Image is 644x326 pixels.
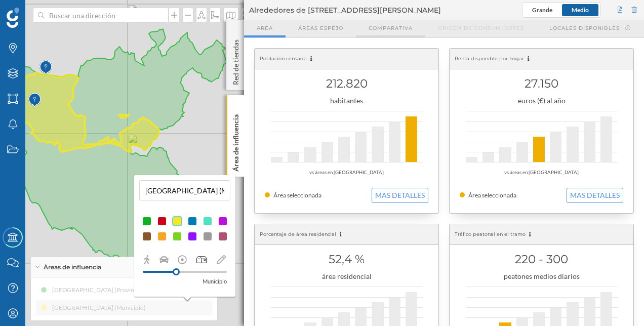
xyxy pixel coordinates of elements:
span: Áreas de influencia [44,263,101,272]
p: Área de influencia [231,110,241,172]
h1: 220 - 300 [460,250,623,269]
div: vs áreas en [GEOGRAPHIC_DATA] [460,168,623,178]
span: Área seleccionada [468,191,516,199]
span: Áreas espejo [298,24,343,32]
span: Grande [532,6,552,14]
img: Geoblink Logo [7,8,19,28]
h1: 52,4 % [265,250,428,269]
h1: 27.150 [460,74,623,93]
div: Tráfico peatonal en el tramo [450,224,633,245]
span: Locales disponibles [549,24,620,32]
span: Área seleccionada [273,191,321,199]
span: Soporte [20,7,56,16]
span: Alrededores de [STREET_ADDRESS][PERSON_NAME] [249,5,441,15]
span: Comparativa [369,24,413,32]
img: Marker [28,90,41,110]
p: Municipio [203,276,227,287]
p: Red de tiendas [231,35,241,85]
div: Población censada [255,49,438,69]
span: Area [257,24,273,32]
button: MAS DETALLES [372,188,428,203]
div: euros (€) al año [460,96,623,106]
h1: 212.820 [265,74,428,93]
div: Renta disponible por hogar [450,49,633,69]
div: área residencial [265,271,428,281]
button: MAS DETALLES [567,188,623,203]
div: Porcentaje de área residencial [255,224,438,245]
div: peatones medios diarios [460,271,623,281]
div: habitantes [265,96,428,106]
img: Marker [39,58,52,78]
span: Medio [572,6,589,14]
div: vs áreas en [GEOGRAPHIC_DATA] [265,168,428,178]
span: Origen de consumidores [438,24,524,32]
